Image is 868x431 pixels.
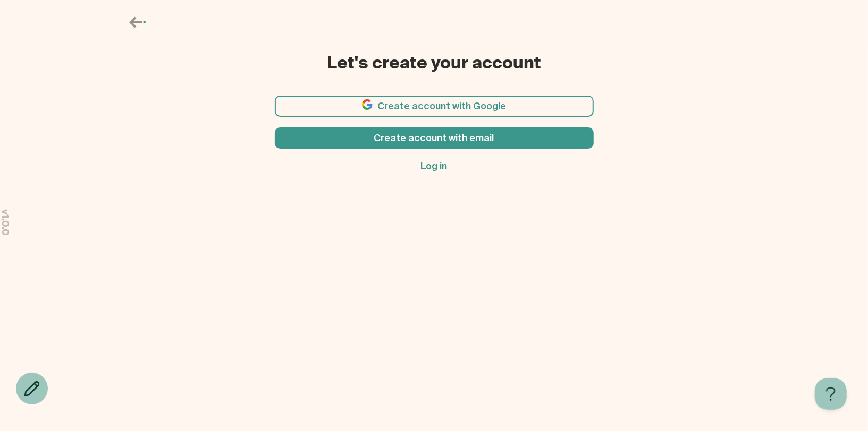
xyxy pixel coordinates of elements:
[275,96,594,117] button: Create account with Google
[815,378,847,410] iframe: Toggle Customer Support
[275,53,594,74] h3: Let's create your account
[275,159,594,173] button: Log in
[275,127,594,149] button: Create account with email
